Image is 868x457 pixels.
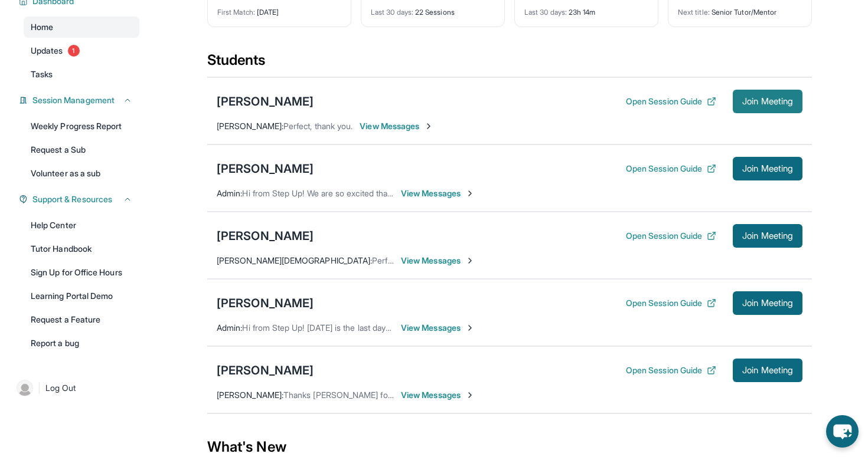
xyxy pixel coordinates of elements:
[24,163,139,184] a: Volunteer as a sub
[626,297,716,309] button: Open Session Guide
[371,8,413,17] span: Last 30 days :
[217,255,372,265] span: [PERSON_NAME][DEMOGRAPHIC_DATA] :
[401,255,475,267] span: View Messages
[24,238,139,259] a: Tutor Handbook
[626,364,716,376] button: Open Session Guide
[283,121,353,131] span: Perfect, thank you.
[31,68,53,80] span: Tasks
[678,1,802,17] div: Senior Tutor/Mentor
[24,262,139,283] a: Sign Up for Office Hours
[465,323,475,333] img: Chevron-Right
[401,322,475,334] span: View Messages
[401,389,475,401] span: View Messages
[68,45,80,57] span: 1
[733,359,802,382] button: Join Meeting
[626,230,716,242] button: Open Session Guide
[217,295,314,311] div: [PERSON_NAME]
[465,256,475,265] img: Chevron-Right
[217,390,283,400] span: [PERSON_NAME] :
[217,323,242,333] span: Admin :
[45,382,76,394] span: Log Out
[32,94,115,106] span: Session Management
[28,94,132,106] button: Session Management
[24,309,139,330] a: Request a Feature
[217,121,283,131] span: [PERSON_NAME] :
[733,224,802,248] button: Join Meeting
[17,380,33,396] img: user-img
[217,362,314,379] div: [PERSON_NAME]
[24,215,139,236] a: Help Center
[31,45,63,57] span: Updates
[24,139,139,160] a: Request a Sub
[626,163,716,175] button: Open Session Guide
[32,193,112,205] span: Support & Resources
[217,8,255,17] span: First Match :
[742,98,793,105] span: Join Meeting
[24,40,139,61] a: Updates1
[372,255,399,265] span: Perfect
[217,1,341,17] div: [DATE]
[826,415,859,448] button: chat-button
[733,90,802,113] button: Join Meeting
[217,188,242,198] span: Admin :
[742,232,793,239] span: Join Meeting
[465,390,475,400] img: Chevron-Right
[38,381,41,395] span: |
[742,367,793,374] span: Join Meeting
[12,375,139,401] a: |Log Out
[28,193,132,205] button: Support & Resources
[360,120,433,132] span: View Messages
[217,93,314,110] div: [PERSON_NAME]
[24,285,139,307] a: Learning Portal Demo
[24,64,139,85] a: Tasks
[524,8,567,17] span: Last 30 days :
[733,157,802,180] button: Join Meeting
[371,1,495,17] div: 22 Sessions
[24,333,139,354] a: Report a bug
[678,8,710,17] span: Next title :
[217,228,314,244] div: [PERSON_NAME]
[24,17,139,38] a: Home
[424,121,433,131] img: Chevron-Right
[524,1,648,17] div: 23h 14m
[31,21,53,33] span: Home
[742,300,793,307] span: Join Meeting
[24,116,139,137] a: Weekly Progress Report
[733,291,802,315] button: Join Meeting
[207,51,812,77] div: Students
[742,165,793,172] span: Join Meeting
[465,189,475,198] img: Chevron-Right
[626,96,716,107] button: Open Session Guide
[217,160,314,177] div: [PERSON_NAME]
[401,188,475,199] span: View Messages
